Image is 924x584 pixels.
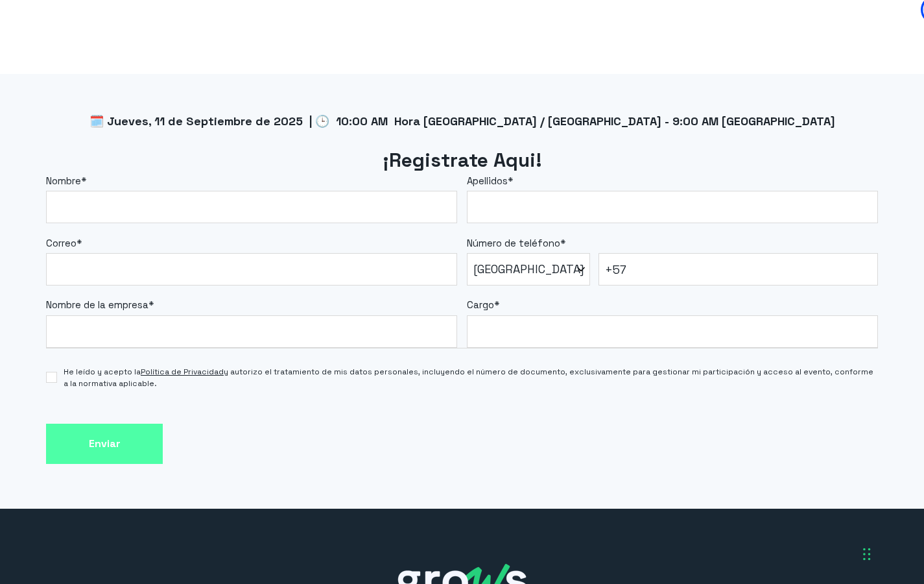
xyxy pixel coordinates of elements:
[46,372,57,383] input: He leído y acepto laPolítica de Privacidady autorizo el tratamiento de mis datos personales, incl...
[467,237,560,249] span: Número de teléfono
[46,298,148,311] span: Nombre de la empresa
[467,175,508,187] span: Apellidos
[46,175,81,187] span: Nombre
[46,237,77,249] span: Correo
[691,402,924,584] div: Widget de chat
[46,424,163,465] input: Enviar
[46,147,878,174] h2: ¡Registrate Aqui!
[89,114,835,128] span: 🗓️ Jueves, 11 de Septiembre de 2025 | 🕒 10:00 AM Hora [GEOGRAPHIC_DATA] / [GEOGRAPHIC_DATA] - 9:0...
[64,366,878,389] span: He leído y acepto la y autorizo el tratamiento de mis datos personales, incluyendo el número de d...
[863,535,871,574] div: Arrastrar
[691,402,924,584] iframe: Chat Widget
[141,367,224,377] a: Política de Privacidad
[467,298,494,311] span: Cargo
